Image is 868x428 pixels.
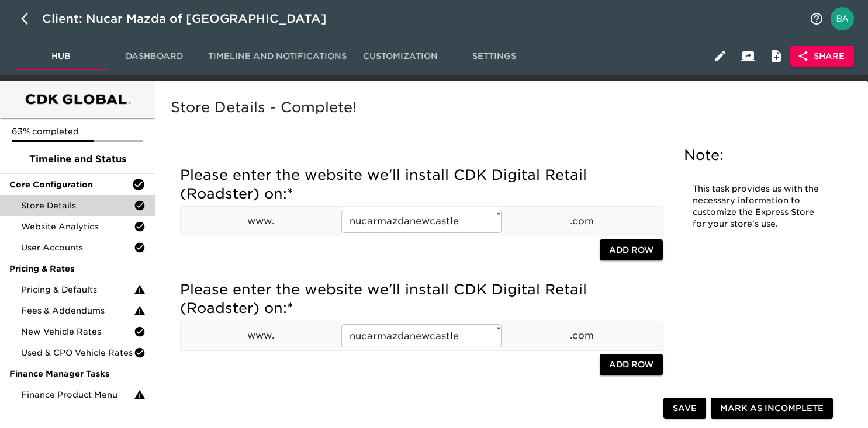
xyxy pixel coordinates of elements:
[600,239,663,261] button: Add Row
[9,179,132,190] span: Core Configuration
[171,98,847,117] h5: Store Details - Complete!
[180,280,663,318] h5: Please enter the website we'll install CDK Digital Retail (Roadster) on:
[790,46,854,67] button: Share
[502,214,662,228] p: .com
[831,7,854,30] img: Profile
[12,126,143,137] p: 63% completed
[711,398,833,419] button: Mark as Incomplete
[42,9,343,28] div: Client: Nucar Mazda of [GEOGRAPHIC_DATA]
[600,354,663,375] button: Add Row
[21,221,134,232] span: Website Analytics
[21,284,134,295] span: Pricing & Defaults
[800,49,845,64] span: Share
[663,398,706,419] button: Save
[502,329,662,343] p: .com
[609,243,653,258] span: Add Row
[9,368,146,380] span: Finance Manager Tasks
[21,49,101,64] span: Hub
[115,49,194,64] span: Dashboard
[361,49,440,64] span: Customization
[720,401,824,416] span: Mark as Incomplete
[21,200,134,211] span: Store Details
[706,42,734,70] button: Edit Hub
[609,357,653,372] span: Add Row
[21,347,134,359] span: Used & CPO Vehicle Rates
[21,242,134,253] span: User Accounts
[684,146,831,165] h5: Note:
[673,401,697,416] span: Save
[180,166,663,203] h5: Please enter the website we'll install CDK Digital Retail (Roadster) on:
[734,42,762,70] button: Client View
[181,329,341,343] p: www.
[21,326,134,337] span: New Vehicle Rates
[9,152,146,166] span: Timeline and Status
[9,263,146,274] span: Pricing & Rates
[803,5,831,33] button: notifications
[693,183,822,230] p: This task provides us with the necessary information to customize the Express Store for your stor...
[21,389,134,401] span: Finance Product Menu
[181,214,341,228] p: www.
[454,49,534,64] span: Settings
[21,305,134,316] span: Fees & Addendums
[208,49,347,64] span: Timeline and Notifications
[762,42,790,70] button: Internal Notes and Comments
